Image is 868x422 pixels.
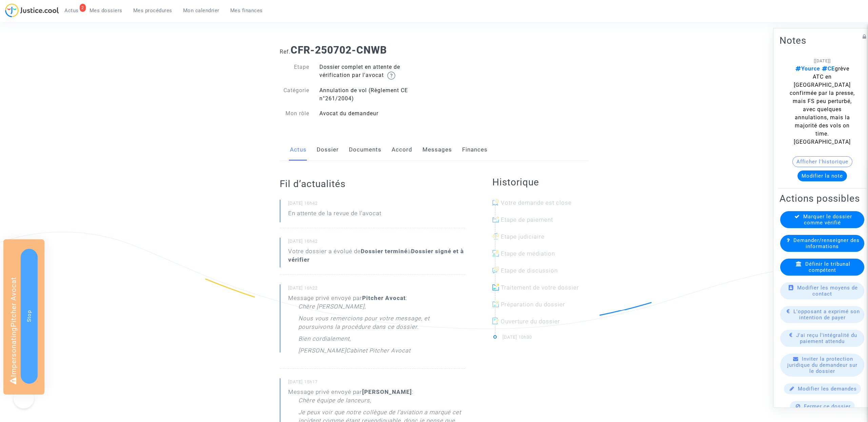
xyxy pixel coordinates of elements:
[501,199,572,206] span: Votre demande est close
[790,65,855,145] span: grève ATC en [GEOGRAPHIC_DATA] confirmée par la presse, mais FS peu perturbé, avec quelques annul...
[26,310,32,322] span: Stop
[346,346,411,358] p: Cabinet Pitcher Avocat
[178,5,225,16] a: Mon calendrier
[280,48,291,55] span: Ref.
[422,139,452,161] a: Messages
[298,346,346,358] p: [PERSON_NAME]
[288,200,465,209] small: [DATE] 16h42
[792,156,852,167] button: Afficher l'historique
[298,314,465,335] p: Nous vous remercions pour votre message, et poursuivons la procédure dans ce dossier.
[288,238,465,247] small: [DATE] 16h42
[90,7,122,14] span: Mes dossiers
[814,58,831,63] span: [[DATE]]
[362,295,406,301] b: Pitcher Avocat
[805,261,850,273] span: Définir le tribunal compétent
[225,5,268,16] a: Mes finances
[280,178,465,190] h2: Fil d’actualités
[290,139,307,161] a: Actus
[230,7,263,14] span: Mes finances
[84,5,128,16] a: Mes dossiers
[798,385,857,391] span: Modifier les demandes
[275,86,315,103] div: Catégorie
[820,65,835,72] span: CE
[387,72,395,80] img: help.svg
[362,388,412,395] b: [PERSON_NAME]
[492,176,589,188] h2: Historique
[298,335,351,346] p: Bien cordialement,
[793,308,860,320] span: L'opposant a exprimé son intention de payer
[288,294,465,358] div: Message privé envoyé par :
[361,248,408,255] b: Dossier terminé
[298,396,371,408] p: Chère équipe de lanceurs,
[797,170,847,181] button: Modifier la note
[804,403,851,409] span: Fermer ce dossier
[797,284,858,297] span: Modifier les moyens de contact
[288,247,465,264] div: Votre dossier a évolué de à
[275,109,315,118] div: Mon rôle
[288,379,465,388] small: [DATE] 15h17
[133,7,172,14] span: Mes procédures
[275,63,315,80] div: Etape
[462,139,488,161] a: Finances
[793,237,860,249] span: Demander/renseigner des informations
[314,63,434,80] div: Dossier complet en attente de vérification par l'avocat
[288,209,381,221] p: En attente de la revue de l'avocat
[288,285,465,294] small: [DATE] 16h22
[787,356,857,374] span: Inviter la protection juridique du demandeur sur le dossier
[128,5,178,16] a: Mes procédures
[780,192,865,204] h2: Actions possibles
[64,7,79,14] span: Actus
[59,5,84,16] a: 2Actus
[349,139,381,161] a: Documents
[314,86,434,103] div: Annulation de vol (Règlement CE n°261/2004)
[3,239,44,395] div: Impersonating
[183,7,219,14] span: Mon calendrier
[14,388,34,408] iframe: Help Scout Beacon - Open
[291,44,387,56] b: CFR-250702-CNWB
[314,109,434,118] div: Avocat du demandeur
[21,249,38,384] button: Stop
[795,65,820,72] span: Yource
[803,213,852,225] span: Marquer le dossier comme vérifié
[5,3,59,17] img: jc-logo.svg
[298,302,366,314] p: Chère [PERSON_NAME],
[796,332,857,344] span: J'ai reçu l'intégralité du paiement attendu
[80,4,86,12] div: 2
[780,34,865,46] h2: Notes
[392,139,412,161] a: Accord
[317,139,339,161] a: Dossier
